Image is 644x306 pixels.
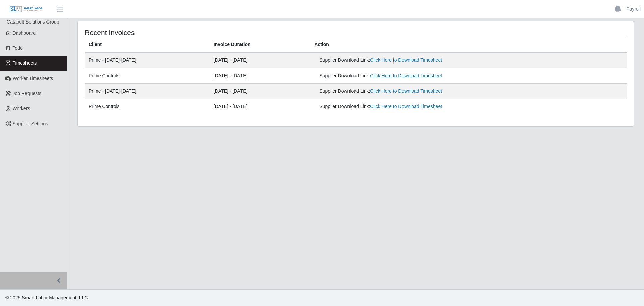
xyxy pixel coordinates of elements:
span: Timesheets [13,60,37,66]
a: Click Here to Download Timesheet [370,57,442,63]
div: Supplier Download Link: [319,57,515,64]
h4: Recent Invoices [85,28,305,37]
td: Prime - [DATE]-[DATE] [85,84,210,99]
th: Client [85,37,210,53]
td: Prime Controls [85,99,210,115]
a: Click Here to Download Timesheet [370,104,442,109]
span: © 2025 Smart Labor Management, LLC [5,295,88,300]
div: Supplier Download Link: [319,88,515,95]
div: Supplier Download Link: [319,103,515,110]
a: Click Here to Download Timesheet [370,73,442,78]
span: Workers [13,106,30,111]
th: Invoice Duration [210,37,311,53]
span: Catapult Solutions Group [7,19,59,25]
td: [DATE] - [DATE] [210,52,311,68]
td: [DATE] - [DATE] [210,84,311,99]
a: Click Here to Download Timesheet [370,88,442,94]
td: Prime Controls [85,68,210,84]
span: Todo [13,45,23,51]
td: [DATE] - [DATE] [210,99,311,115]
span: Dashboard [13,30,36,36]
a: Payroll [626,6,641,13]
td: Prime - [DATE]-[DATE] [85,52,210,68]
div: Supplier Download Link: [319,72,515,79]
td: [DATE] - [DATE] [210,68,311,84]
img: SLM Logo [9,6,43,13]
span: Job Requests [13,91,42,96]
span: Worker Timesheets [13,76,53,81]
span: Supplier Settings [13,121,48,126]
th: Action [310,37,627,53]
